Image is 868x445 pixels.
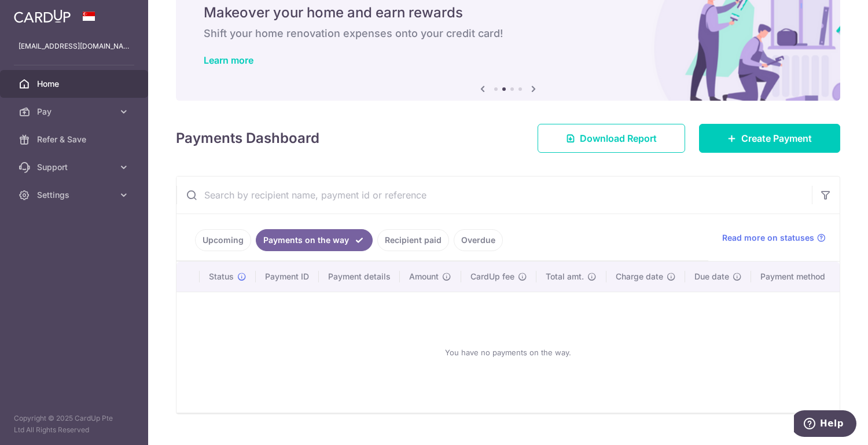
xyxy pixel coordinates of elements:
[37,134,113,145] span: Refer & Save
[409,271,439,282] span: Amount
[190,301,826,403] div: You have no payments on the way.
[195,229,251,251] a: Upcoming
[176,128,319,149] h4: Payments Dashboard
[204,3,812,22] h5: Makeover your home and earn rewards
[256,229,373,251] a: Payments on the way
[256,262,318,292] th: Payment ID
[14,9,71,23] img: CardUp
[209,271,234,282] span: Status
[538,124,685,153] a: Download Report
[37,78,113,90] span: Home
[722,232,826,244] a: Read more on statuses
[19,41,130,52] p: [EMAIL_ADDRESS][DOMAIN_NAME]
[37,189,113,201] span: Settings
[751,262,840,292] th: Payment method
[176,176,812,214] input: Search by recipient name, payment id or reference
[794,410,856,439] iframe: Opens a widget where you can find more information
[204,54,253,66] a: Learn more
[454,229,503,251] a: Overdue
[580,131,657,145] span: Download Report
[377,229,449,251] a: Recipient paid
[204,27,812,41] h6: Shift your home renovation expenses onto your credit card!
[319,262,400,292] th: Payment details
[741,131,812,145] span: Create Payment
[470,271,514,282] span: CardUp fee
[546,271,584,282] span: Total amt.
[694,271,729,282] span: Due date
[37,106,113,117] span: Pay
[616,271,663,282] span: Charge date
[722,232,814,244] span: Read more on statuses
[37,161,113,173] span: Support
[699,124,840,153] a: Create Payment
